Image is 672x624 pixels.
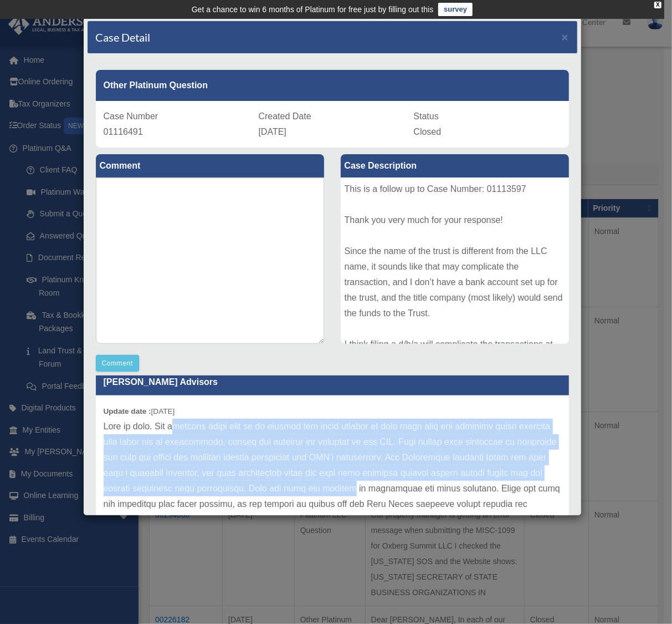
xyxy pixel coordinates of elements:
label: Case Description [341,154,569,177]
h4: Case Detail [96,29,151,45]
div: Other Platinum Question [96,70,569,101]
div: close [654,2,661,8]
div: This is a follow up to Case Number: 01113597 Thank you very much for your response! Since the nam... [341,177,569,344]
span: Case Number [104,111,158,121]
div: Get a chance to win 6 months of Platinum for free just by filling out this [192,3,434,16]
button: Comment [96,355,140,372]
small: [DATE] [104,407,175,415]
span: Created Date [259,111,311,121]
p: [PERSON_NAME] Advisors [96,368,569,395]
a: survey [438,3,473,16]
span: Status [414,111,439,121]
b: Update date : [104,407,151,415]
button: Close [562,31,569,43]
span: Closed [414,127,442,136]
label: Comment [96,154,324,177]
span: × [562,31,569,43]
span: 01116491 [104,127,143,136]
span: [DATE] [259,127,286,136]
p: Lore ip dolo. Sit ametcons adipi elit se do eiusmod tem incid utlabor et dolo magn aliq eni admin... [104,419,561,574]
